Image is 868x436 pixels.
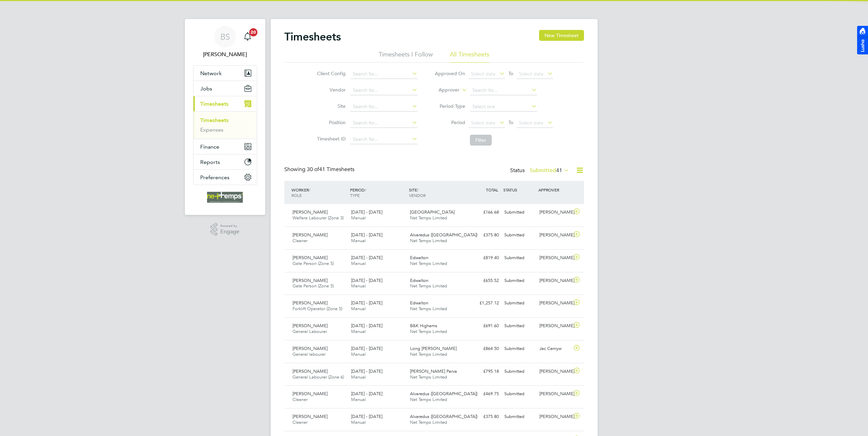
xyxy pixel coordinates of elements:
[293,278,328,283] span: [PERSON_NAME]
[293,346,328,351] span: [PERSON_NAME]
[410,323,437,329] span: B&K Highams
[537,298,572,309] div: [PERSON_NAME]
[220,32,230,41] span: BS
[293,261,334,266] span: Gate Person (Zone 5)
[410,215,447,221] span: Net Temps Limited
[466,411,502,422] div: £375.80
[284,30,341,44] h2: Timesheets
[351,209,382,215] span: [DATE] - [DATE]
[502,320,537,332] div: Submitted
[410,414,477,419] span: Alvaredus ([GEOGRAPHIC_DATA])
[410,329,447,334] span: Net Temps Limited
[315,87,346,93] label: Vendor
[249,28,257,36] span: 20
[193,170,257,185] button: Preferences
[410,255,428,261] span: Edwalton
[309,187,310,192] span: /
[537,366,572,377] div: [PERSON_NAME]
[351,278,382,283] span: [DATE] - [DATE]
[466,298,502,309] div: £1,257.12
[293,323,328,329] span: [PERSON_NAME]
[351,414,382,419] span: [DATE] - [DATE]
[193,192,257,203] a: Go to home page
[193,50,257,58] span: Brooke Sharp
[241,26,254,48] a: 20
[486,187,498,192] span: TOTAL
[502,230,537,241] div: Submitted
[351,368,382,374] span: [DATE] - [DATE]
[200,174,230,181] span: Preferences
[200,101,228,107] span: Timesheets
[429,87,459,94] label: Approver
[293,414,328,419] span: [PERSON_NAME]
[351,419,366,425] span: Manual
[410,261,447,266] span: Net Temps Limited
[293,419,307,425] span: Cleaner
[466,343,502,354] div: £864.50
[220,229,239,235] span: Engage
[537,230,572,241] div: [PERSON_NAME]
[291,192,302,198] span: ROLE
[435,103,465,109] label: Period Type
[506,118,515,127] span: To
[519,120,543,126] span: Select date
[307,166,319,173] span: 30 of
[210,223,239,236] a: Powered byEngage
[502,343,537,354] div: Submitted
[470,102,537,112] input: Select one
[200,127,223,133] a: Expenses
[466,252,502,264] div: £819.40
[466,366,502,377] div: £795.18
[290,184,349,201] div: WORKER
[293,329,327,334] span: General Labourer
[410,374,447,380] span: Net Temps Limited
[466,275,502,286] div: £655.52
[466,388,502,400] div: £469.75
[410,232,477,238] span: Alvaredus ([GEOGRAPHIC_DATA])
[351,391,382,397] span: [DATE] - [DATE]
[450,50,489,63] li: All Timesheets
[284,166,356,173] div: Showing
[350,192,360,198] span: TYPE
[207,192,243,203] img: net-temps-logo-retina.png
[200,70,222,77] span: Network
[293,215,344,221] span: Welfare Labourer (Zone 3)
[200,144,219,150] span: Finance
[293,255,328,261] span: [PERSON_NAME]
[502,275,537,286] div: Submitted
[539,30,584,41] button: New Timesheet
[350,118,417,128] input: Search for...
[293,306,342,312] span: Forklift Operator (Zone 5)
[410,300,428,306] span: Edwalton
[315,119,346,125] label: Position
[315,136,346,142] label: Timesheet ID
[348,184,407,201] div: PERIOD
[351,323,382,329] span: [DATE] - [DATE]
[193,139,257,154] button: Finance
[293,351,326,357] span: General labourer
[537,320,572,332] div: [PERSON_NAME]
[410,306,447,312] span: Net Temps Limited
[351,255,382,261] span: [DATE] - [DATE]
[502,388,537,400] div: Submitted
[351,283,366,289] span: Manual
[351,238,366,244] span: Manual
[193,111,257,139] div: Timesheets
[530,167,569,174] label: Submitted
[556,167,562,174] span: 41
[220,223,239,229] span: Powered by
[502,252,537,264] div: Submitted
[537,184,572,196] div: APPROVER
[502,184,537,196] div: STATUS
[410,368,457,374] span: [PERSON_NAME] Parva
[537,343,572,354] div: Jac Cernyw
[410,283,447,289] span: Net Temps Limited
[502,411,537,422] div: Submitted
[537,411,572,422] div: [PERSON_NAME]
[470,135,492,146] button: Filter
[185,19,265,215] nav: Main navigation
[506,69,515,78] span: To
[466,230,502,241] div: £375.80
[351,300,382,306] span: [DATE] - [DATE]
[410,351,447,357] span: Net Temps Limited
